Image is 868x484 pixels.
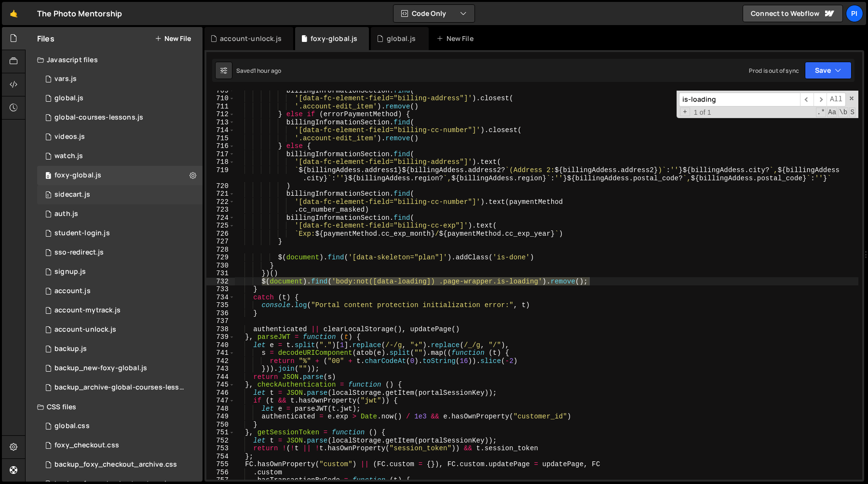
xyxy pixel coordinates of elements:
[37,69,203,89] div: 13533/38978.js
[206,126,235,134] div: 714
[37,185,203,204] div: 13533/43446.js
[37,282,203,301] div: 13533/34220.js
[206,142,235,150] div: 716
[206,278,235,286] div: 732
[37,455,203,474] div: 13533/44030.css
[37,339,203,359] div: 13533/45031.js
[45,192,51,200] span: 0
[54,229,110,238] div: student-login.js
[37,359,203,378] div: 13533/40053.js
[206,254,235,262] div: 729
[800,93,814,107] span: ​
[45,173,51,180] span: 0
[206,460,235,469] div: 755
[206,150,235,159] div: 717
[54,441,119,450] div: foxy_checkout.css
[54,113,143,122] div: global-courses-lessons.js
[206,365,235,373] div: 743
[54,268,86,276] div: signup.js
[206,158,235,166] div: 718
[206,246,235,254] div: 728
[54,422,90,430] div: global.css
[155,35,191,42] button: New File
[37,89,203,108] div: 13533/39483.js
[743,5,843,22] a: Connect to Webflow
[220,34,282,43] div: account-unlock.js
[26,397,203,417] div: CSS files
[206,389,235,397] div: 746
[206,230,235,238] div: 726
[206,166,235,182] div: 719
[849,108,855,117] span: Search In Selection
[206,206,235,214] div: 723
[54,190,90,199] div: sidecart.js
[206,317,235,325] div: 737
[54,383,188,392] div: backup_archive-global-courses-lessons.js
[54,94,83,103] div: global.js
[206,453,235,461] div: 754
[816,108,826,117] span: RegExp Search
[690,108,715,117] span: 1 of 1
[206,269,235,278] div: 731
[37,147,203,166] div: 13533/38527.js
[206,333,235,341] div: 739
[206,309,235,318] div: 736
[206,357,235,365] div: 742
[37,204,203,224] div: 13533/34034.js
[206,285,235,294] div: 733
[749,67,799,75] div: Prod is out of sync
[206,190,235,198] div: 721
[805,62,852,79] button: Save
[206,325,235,334] div: 738
[236,67,281,75] div: Saved
[436,34,477,43] div: New File
[206,429,235,437] div: 751
[37,166,203,185] div: 13533/34219.js
[54,171,101,180] div: foxy-global.js
[393,5,475,22] button: Code Only
[206,469,235,477] div: 756
[254,67,282,75] div: 1 hour ago
[680,108,690,117] span: Toggle Replace mode
[2,2,26,25] a: 🤙
[54,364,147,373] div: backup_new-foxy-global.js
[26,50,203,69] div: Javascript files
[846,5,863,22] a: Pi
[206,134,235,143] div: 715
[206,381,235,389] div: 745
[54,306,121,315] div: account-mytrack.js
[206,110,235,119] div: 712
[37,320,203,339] div: 13533/41206.js
[206,182,235,190] div: 720
[37,224,203,243] div: 13533/46953.js
[37,378,206,397] div: 13533/43968.js
[37,436,203,455] div: 13533/38507.css
[679,93,800,107] input: Search for
[206,214,235,222] div: 724
[206,421,235,429] div: 750
[54,75,77,83] div: vars.js
[37,243,203,262] div: 13533/47004.js
[311,34,357,43] div: foxy-global.js
[206,94,235,103] div: 710
[54,133,85,141] div: videos.js
[206,397,235,405] div: 747
[206,341,235,350] div: 740
[206,444,235,453] div: 753
[387,34,416,43] div: global.js
[37,8,122,19] div: The Photo Mentorship
[814,93,827,107] span: ​
[37,33,54,44] h2: Files
[54,325,116,334] div: account-unlock.js
[838,108,848,117] span: Whole Word Search
[206,222,235,230] div: 725
[206,437,235,445] div: 752
[206,87,235,95] div: 709
[54,152,83,161] div: watch.js
[206,119,235,127] div: 713
[37,108,203,127] div: 13533/35292.js
[37,417,203,436] div: 13533/35489.css
[206,301,235,309] div: 735
[206,294,235,302] div: 734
